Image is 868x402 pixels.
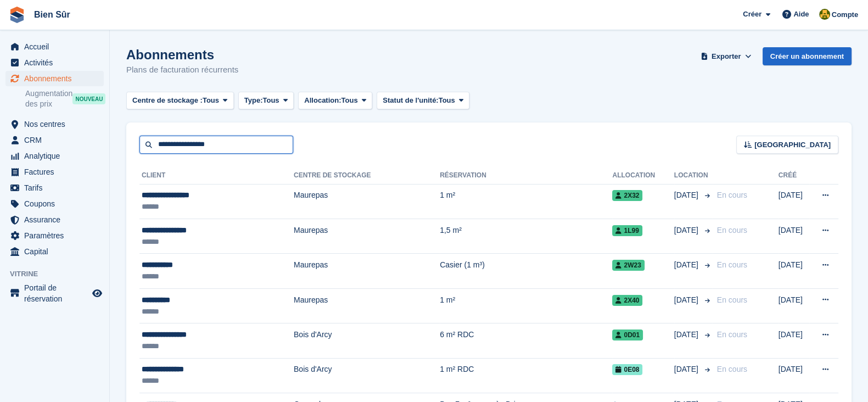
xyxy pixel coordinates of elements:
a: Bien Sûr [30,5,75,24]
a: menu [5,196,104,211]
a: Boutique d'aperçu [91,287,104,300]
span: Accueil [24,39,90,54]
span: Activités [24,55,90,70]
span: [DATE] [674,329,701,340]
span: Coupons [24,196,90,211]
span: En cours [717,260,747,269]
td: [DATE] [779,184,809,219]
span: Tous [262,95,279,106]
span: [DATE] [674,364,701,375]
span: Nos centres [24,116,90,132]
span: Statut de l'unité: [383,95,438,106]
span: Capital [24,244,90,259]
td: 6 m² RDC [440,323,612,358]
span: En cours [717,365,747,373]
span: 0D01 [612,330,643,340]
td: Casier (1 m³) [440,254,612,288]
span: Type: [244,95,263,106]
button: Exporter [699,47,754,65]
span: Portail de réservation [24,282,90,304]
a: menu [5,132,104,148]
span: En cours [717,226,747,235]
td: Maurepas [294,288,440,323]
th: Client [139,167,294,185]
button: Type: Tous [238,92,294,110]
button: Allocation: Tous [298,92,372,110]
span: Vitrine [10,269,109,280]
span: 2X32 [612,190,642,201]
td: Maurepas [294,184,440,219]
button: Centre de stockage : Tous [126,92,234,110]
th: Location [674,167,713,185]
td: 1 m² [440,184,612,219]
span: Aide [793,9,809,20]
a: menu [5,164,104,180]
span: Assurance [24,212,90,227]
a: menu [5,55,104,70]
span: Factures [24,164,90,180]
a: menu [5,228,104,243]
a: menu [5,244,104,259]
a: menu [5,116,104,132]
td: [DATE] [779,323,809,358]
span: Créer [743,9,761,20]
span: [GEOGRAPHIC_DATA] [754,139,831,150]
span: 0E08 [612,364,642,375]
span: CRM [24,132,90,148]
img: stora-icon-8386f47178a22dfd0bd8f6a31ec36ba5ce8667c1dd55bd0f319d3a0aa187defe.svg [9,7,25,23]
span: Augmentation des prix [25,88,72,109]
span: [DATE] [674,225,701,236]
a: menu [5,39,104,54]
td: 1,5 m² [440,219,612,254]
span: 2X40 [612,295,642,306]
span: Tous [203,95,219,106]
a: Augmentation des prix NOUVEAU [25,88,104,110]
th: Créé [779,167,809,185]
button: Statut de l'unité: Tous [377,92,469,110]
span: En cours [717,330,747,339]
a: menu [5,148,104,164]
a: menu [5,71,104,86]
span: [DATE] [674,189,701,201]
td: [DATE] [779,254,809,288]
span: Tarifs [24,180,90,196]
div: NOUVEAU [72,93,105,104]
span: En cours [717,191,747,199]
p: Plans de facturation récurrents [126,64,238,76]
span: Paramètres [24,228,90,243]
a: menu [5,212,104,227]
span: Compte [832,9,858,20]
span: [DATE] [674,259,701,271]
span: 1L99 [612,225,642,236]
td: [DATE] [779,358,809,393]
td: Maurepas [294,219,440,254]
a: menu [5,282,104,304]
th: Réservation [440,167,612,185]
span: Allocation: [304,95,341,106]
h1: Abonnements [126,47,238,62]
span: 2W23 [612,260,644,271]
span: Analytique [24,148,90,164]
td: Bois d'Arcy [294,358,440,393]
span: Exporter [712,51,741,62]
td: [DATE] [779,219,809,254]
span: [DATE] [674,294,701,306]
span: Tous [439,95,455,106]
td: Maurepas [294,254,440,288]
span: Tous [341,95,357,106]
td: 1 m² [440,288,612,323]
td: [DATE] [779,288,809,323]
span: Centre de stockage : [132,95,203,106]
img: Fatima Kelaaoui [819,9,830,20]
th: Centre de stockage [294,167,440,185]
span: En cours [717,295,747,304]
a: Créer un abonnement [763,47,852,65]
td: Bois d'Arcy [294,323,440,358]
td: 1 m² RDC [440,358,612,393]
a: menu [5,180,104,196]
th: Allocation [612,167,674,185]
span: Abonnements [24,71,90,86]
